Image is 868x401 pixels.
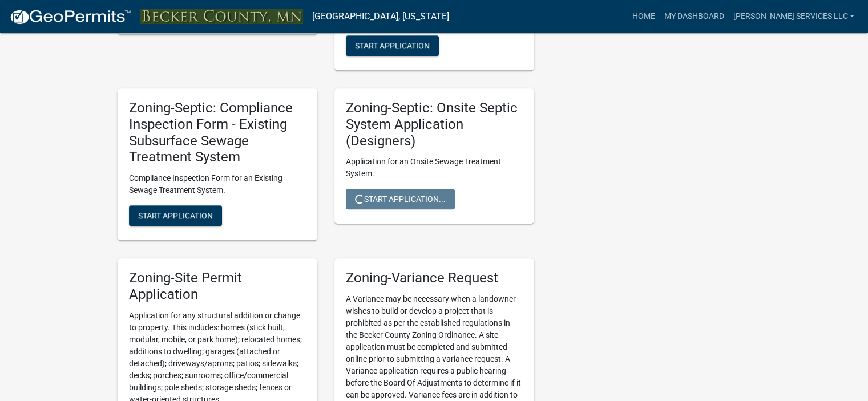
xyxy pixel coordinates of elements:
span: Start Application... [355,195,446,204]
p: Application for an Onsite Sewage Treatment System. [346,156,523,180]
a: [GEOGRAPHIC_DATA], [US_STATE] [312,7,449,26]
h5: Zoning-Variance Request [346,270,523,286]
img: Becker County, Minnesota [140,9,303,24]
a: My Dashboard [659,6,728,27]
span: Start Application [138,211,213,220]
h5: Zoning-Septic: Compliance Inspection Form - Existing Subsurface Sewage Treatment System [129,100,306,165]
button: Start Application [129,205,222,226]
h5: Zoning-Septic: Onsite Septic System Application (Designers) [346,100,523,149]
p: Compliance Inspection Form for an Existing Sewage Treatment System. [129,172,306,196]
a: Home [627,6,659,27]
button: Start Application [346,35,439,56]
a: [PERSON_NAME] Services LLC [728,6,859,27]
button: Start Application... [346,189,455,209]
h5: Zoning-Site Permit Application [129,270,306,303]
span: Start Application [355,41,430,50]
